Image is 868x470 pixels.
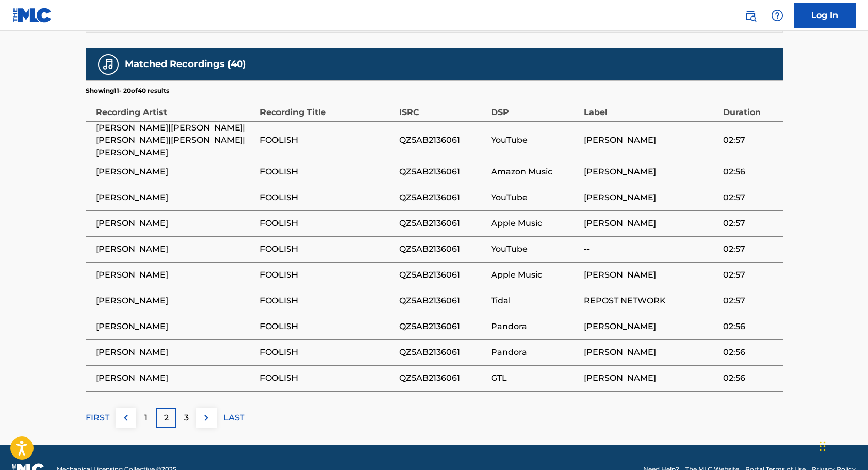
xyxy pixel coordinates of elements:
[584,243,718,255] span: --
[816,420,868,470] iframe: Chat Widget
[260,269,394,281] span: FOOLISH
[125,58,246,70] h5: Matched Recordings (40)
[723,346,778,359] span: 02:56
[399,295,486,307] span: QZ5AB2136061
[767,5,788,26] div: Help
[584,134,718,147] span: [PERSON_NAME]
[260,243,394,255] span: FOOLISH
[723,134,778,147] span: 02:57
[96,243,255,255] span: [PERSON_NAME]
[260,191,394,204] span: FOOLISH
[200,412,212,424] img: right
[491,346,579,359] span: Pandora
[723,295,778,307] span: 02:57
[491,269,579,281] span: Apple Music
[260,372,394,384] span: FOOLISH
[96,166,255,178] span: [PERSON_NAME]
[491,134,579,147] span: YouTube
[491,243,579,255] span: YouTube
[584,295,718,307] span: REPOST NETWORK
[399,320,486,333] span: QZ5AB2136061
[86,412,109,424] p: FIRST
[260,95,394,119] div: Recording Title
[260,217,394,230] span: FOOLISH
[96,320,255,333] span: [PERSON_NAME]
[491,320,579,333] span: Pandora
[223,412,244,424] p: LAST
[491,95,579,119] div: DSP
[102,58,114,71] img: Matched Recordings
[184,412,189,424] p: 3
[491,295,579,307] span: Tidal
[584,320,718,333] span: [PERSON_NAME]
[491,166,579,178] span: Amazon Music
[584,269,718,281] span: [PERSON_NAME]
[164,412,169,424] p: 2
[723,217,778,230] span: 02:57
[794,3,856,28] a: Log In
[96,95,255,119] div: Recording Artist
[96,346,255,359] span: [PERSON_NAME]
[723,243,778,255] span: 02:57
[723,166,778,178] span: 02:56
[96,372,255,384] span: [PERSON_NAME]
[584,166,718,178] span: [PERSON_NAME]
[260,346,394,359] span: FOOLISH
[584,372,718,384] span: [PERSON_NAME]
[260,295,394,307] span: FOOLISH
[399,243,486,255] span: QZ5AB2136061
[399,191,486,204] span: QZ5AB2136061
[723,320,778,333] span: 02:56
[584,346,718,359] span: [PERSON_NAME]
[96,122,255,159] span: [PERSON_NAME]|[PERSON_NAME]|[PERSON_NAME]|[PERSON_NAME]|[PERSON_NAME]
[399,346,486,359] span: QZ5AB2136061
[740,5,761,26] a: Public Search
[820,431,826,462] div: Drag
[399,217,486,230] span: QZ5AB2136061
[96,269,255,281] span: [PERSON_NAME]
[584,191,718,204] span: [PERSON_NAME]
[399,95,486,119] div: ISRC
[260,166,394,178] span: FOOLISH
[491,191,579,204] span: YouTube
[12,8,52,23] img: MLC Logo
[260,134,394,147] span: FOOLISH
[723,191,778,204] span: 02:57
[491,372,579,384] span: GTL
[96,191,255,204] span: [PERSON_NAME]
[723,372,778,384] span: 02:56
[96,217,255,230] span: [PERSON_NAME]
[144,412,148,424] p: 1
[723,269,778,281] span: 02:57
[491,217,579,230] span: Apple Music
[584,95,718,119] div: Label
[86,86,169,95] p: Showing 11 - 20 of 40 results
[584,217,718,230] span: [PERSON_NAME]
[96,295,255,307] span: [PERSON_NAME]
[399,372,486,384] span: QZ5AB2136061
[723,95,778,119] div: Duration
[399,134,486,147] span: QZ5AB2136061
[771,9,783,22] img: help
[399,269,486,281] span: QZ5AB2136061
[260,320,394,333] span: FOOLISH
[399,166,486,178] span: QZ5AB2136061
[120,412,132,424] img: left
[744,9,757,22] img: search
